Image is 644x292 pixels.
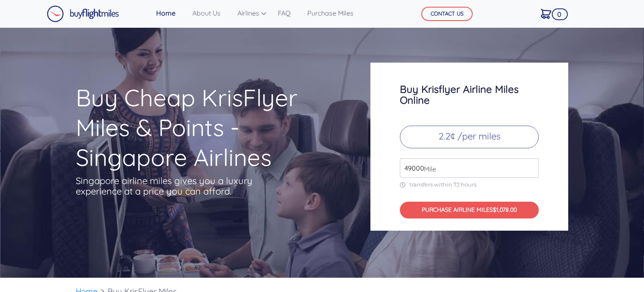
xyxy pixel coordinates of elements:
a: Purchase Miles [304,5,357,21]
a: Airlines [234,5,264,21]
p: transfers within 72 hours [400,181,539,188]
a: About Us [189,5,224,21]
a: Buy Flight Miles Logo [47,3,119,24]
p: Singapore airline miles gives you a luxury experience at a price you can afford. [76,176,265,197]
h1: Buy Cheap KrisFlyer Miles & Points - Singapore Airlines [76,83,338,172]
button: CONTACT US [421,7,473,21]
h3: Buy Krisflyer Airline Miles Online [400,84,539,105]
p: 2.2¢ /per miles [400,126,539,148]
a: 0 [538,5,555,22]
img: Buy Flight Miles Logo [47,5,119,22]
button: PURCHASE AIRLINE MILES$1,078.00 [400,202,539,219]
span: 0 [552,8,568,20]
span: Mile [420,164,436,174]
a: FAQ [274,5,294,21]
span: $1,078.00 [493,206,517,213]
a: Home [153,5,179,21]
img: Cart [541,9,551,19]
